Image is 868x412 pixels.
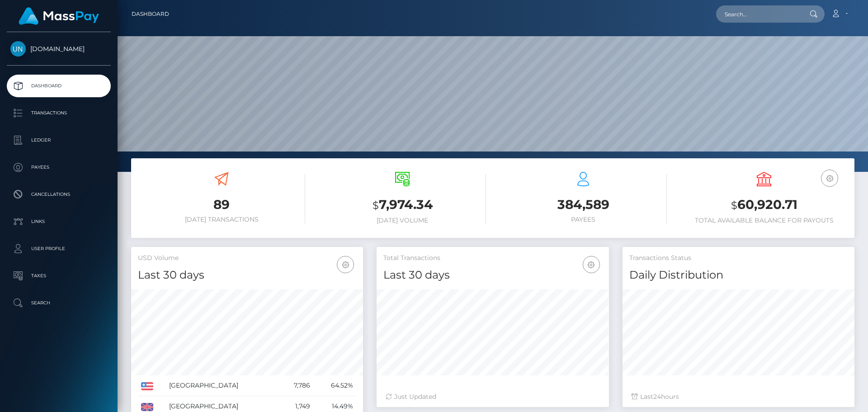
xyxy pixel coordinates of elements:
h3: 89 [138,196,305,213]
input: Search... [716,5,801,23]
div: Just Updated [386,392,599,402]
h6: Payees [500,216,667,223]
img: US.png [141,382,153,390]
h3: 7,974.34 [319,196,486,214]
span: 24 [653,393,661,401]
h5: Total Transactions [383,254,602,263]
span: [DOMAIN_NAME] [7,45,111,53]
a: Links [7,210,111,233]
h4: Daily Distribution [629,267,848,283]
img: Unlockt.me [10,41,26,57]
img: MassPay Logo [19,7,99,25]
h5: Transactions Status [629,254,848,263]
a: Taxes [7,265,111,287]
h6: [DATE] Volume [319,217,486,224]
div: Last hours [632,392,845,402]
img: GB.png [141,403,153,411]
td: 7,786 [279,375,313,396]
p: Links [10,215,107,228]
h6: Total Available Balance for Payouts [680,217,848,224]
p: Dashboard [10,79,107,93]
a: Transactions [7,102,111,124]
a: Payees [7,156,111,179]
a: Cancellations [7,183,111,206]
p: Search [10,296,107,310]
h5: USD Volume [138,254,356,263]
td: [GEOGRAPHIC_DATA] [166,375,279,396]
p: User Profile [10,242,107,256]
td: 64.52% [313,375,356,396]
p: Taxes [10,269,107,283]
h4: Last 30 days [383,267,602,283]
h6: [DATE] Transactions [138,216,305,223]
small: $ [373,199,379,212]
p: Cancellations [10,188,107,201]
p: Ledger [10,133,107,147]
a: Ledger [7,129,111,152]
a: User Profile [7,237,111,260]
a: Search [7,292,111,314]
p: Transactions [10,106,107,120]
small: $ [731,199,737,212]
h3: 384,589 [500,196,667,213]
h4: Last 30 days [138,267,356,283]
p: Payees [10,161,107,174]
a: Dashboard [132,5,169,24]
a: Dashboard [7,75,111,97]
h3: 60,920.71 [680,196,848,214]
